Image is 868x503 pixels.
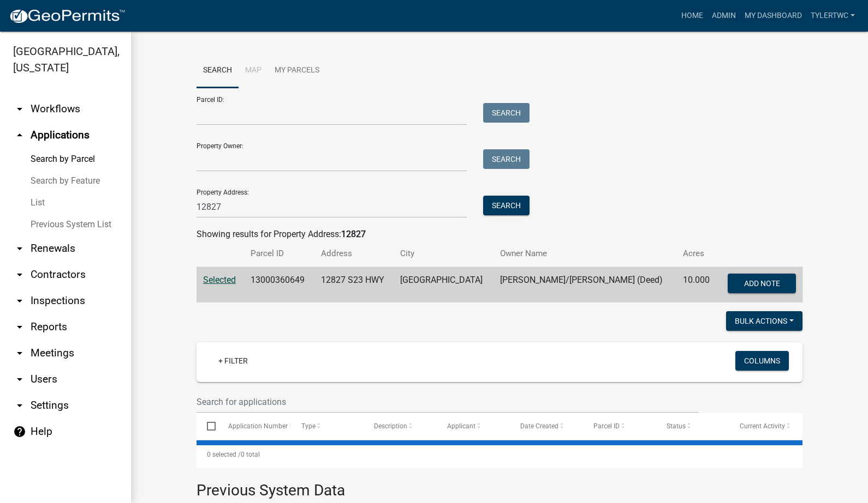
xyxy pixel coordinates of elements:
button: Search [483,103,530,123]
button: Search [483,196,530,215]
a: Search [197,53,239,88]
td: 13000360649 [244,267,314,303]
span: Application Number [228,422,288,430]
a: Admin [708,5,740,26]
i: arrow_drop_down [13,294,26,307]
span: Status [667,422,686,430]
datatable-header-cell: Parcel ID [583,413,656,439]
th: Parcel ID [244,241,314,266]
a: My Dashboard [740,5,806,26]
datatable-header-cell: Type [290,413,364,439]
th: Address [314,241,394,266]
div: 0 total [197,441,802,468]
button: Search [483,149,530,169]
span: Type [301,422,316,430]
h3: Previous System Data [197,468,802,502]
span: Current Activity [740,422,785,430]
a: Selected [203,275,236,285]
i: arrow_drop_down [13,102,26,116]
td: [GEOGRAPHIC_DATA] [394,267,493,303]
th: City [394,241,493,266]
datatable-header-cell: Select [197,413,217,439]
a: Home [677,5,708,26]
a: TylerTWC [806,5,859,26]
input: Search for applications [197,391,699,413]
span: Add Note [744,279,780,288]
i: arrow_drop_down [13,399,26,412]
span: 0 selected / [207,451,241,458]
div: Showing results for Property Address: [197,228,802,241]
i: help [13,425,26,438]
th: Owner Name [494,241,676,266]
td: [PERSON_NAME]/[PERSON_NAME] (Deed) [494,267,676,303]
i: arrow_drop_down [13,320,26,334]
td: 12827 S23 HWY [314,267,394,303]
datatable-header-cell: Description [364,413,437,439]
a: + Filter [210,351,257,371]
th: Acres [676,241,718,266]
i: arrow_drop_down [13,373,26,386]
td: 10.000 [676,267,718,303]
i: arrow_drop_down [13,347,26,360]
button: Add Note [728,274,796,293]
span: Applicant [447,422,475,430]
a: My Parcels [268,53,326,88]
button: Bulk Actions [726,311,802,331]
i: arrow_drop_down [13,268,26,281]
datatable-header-cell: Date Created [510,413,583,439]
span: Parcel ID [593,422,620,430]
i: arrow_drop_up [13,129,26,142]
button: Columns [735,351,789,371]
datatable-header-cell: Status [656,413,729,439]
strong: 12827 [341,229,366,239]
i: arrow_drop_down [13,242,26,255]
datatable-header-cell: Application Number [217,413,290,439]
datatable-header-cell: Current Activity [729,413,802,439]
span: Date Created [520,422,558,430]
span: Description [374,422,407,430]
datatable-header-cell: Applicant [437,413,510,439]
